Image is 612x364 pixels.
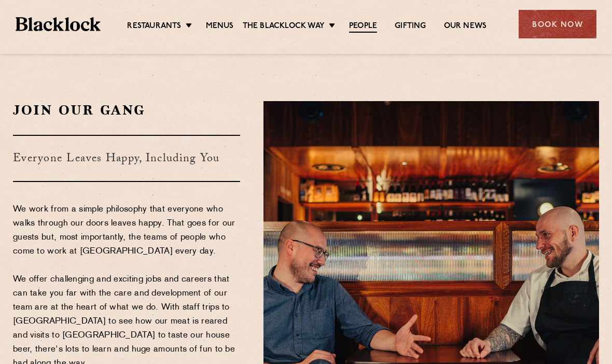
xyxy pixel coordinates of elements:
div: Book Now [519,10,596,38]
h2: Join Our Gang [13,101,240,119]
a: Restaurants [127,21,181,32]
a: Our News [444,21,487,32]
a: People [349,21,377,33]
img: BL_Textured_Logo-footer-cropped.svg [16,17,101,32]
a: Gifting [395,21,426,32]
h3: Everyone Leaves Happy, Including You [13,135,240,182]
a: The Blacklock Way [243,21,325,32]
a: Menus [206,21,234,32]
